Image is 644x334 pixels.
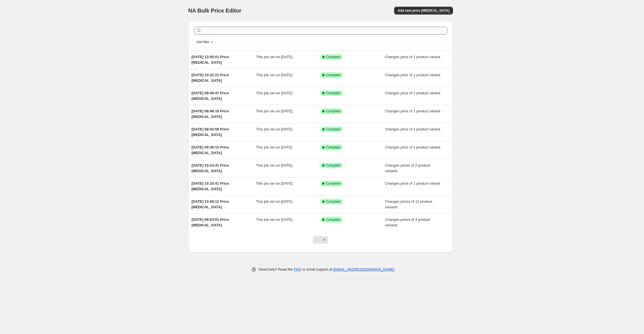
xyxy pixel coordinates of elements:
a: [EMAIL_ADDRESS][DOMAIN_NAME] [333,267,394,271]
span: Complete [326,145,340,150]
span: Changes price of 1 product variant [385,91,440,95]
span: Changes price of 1 product variant [385,55,440,59]
span: [DATE] 13:05:51 Price [MEDICAL_DATA] [192,55,229,65]
span: Complete [326,73,340,77]
span: Changes price of 1 product variant [385,145,440,149]
span: NA Bulk Price Editor [188,8,241,14]
span: Changes price of 1 product variant [385,127,440,131]
span: [DATE] 09:03:51 Price [MEDICAL_DATA] [192,217,229,227]
span: Changes prices of 4 product variants [385,217,430,227]
button: Add filter [194,39,216,45]
span: [DATE] 10:15:41 Price [MEDICAL_DATA] [192,163,229,173]
span: Changes price of 1 product variant [385,73,440,77]
span: Complete [326,55,340,59]
span: Complete [326,109,340,113]
span: This job ran on [DATE]. [256,127,293,131]
span: This job ran on [DATE]. [256,109,293,113]
span: [DATE] 10:15:41 Price [MEDICAL_DATA] [192,181,229,191]
span: This job ran on [DATE]. [256,145,293,149]
span: This job ran on [DATE]. [256,199,293,204]
nav: Pagination [313,236,328,244]
span: This job ran on [DATE]. [256,163,293,167]
span: Add new price [MEDICAL_DATA] [397,8,449,13]
span: Add filter [196,40,209,44]
span: Need help? Read the [259,267,294,271]
span: Complete [326,199,340,204]
span: Complete [326,163,340,168]
span: Changes price of 1 product variant [385,109,440,113]
span: Complete [326,217,340,222]
span: Complete [326,127,340,132]
span: Complete [326,91,340,95]
span: This job ran on [DATE]. [256,55,293,59]
span: [DATE] 09:36:15 Price [MEDICAL_DATA] [192,145,229,155]
span: [DATE] 09:48:47 Price [MEDICAL_DATA] [192,91,229,101]
span: [DATE] 10:22:21 Price [MEDICAL_DATA] [192,73,229,83]
button: Add new price [MEDICAL_DATA] [394,7,453,14]
span: This job ran on [DATE]. [256,217,293,222]
span: [DATE] 09:43:58 Price [MEDICAL_DATA] [192,127,229,137]
span: This job ran on [DATE]. [256,73,293,77]
span: [DATE] 09:46:16 Price [MEDICAL_DATA] [192,109,229,119]
span: or email support at [301,267,333,271]
a: FAQ [294,267,301,271]
span: Changes prices of 2 product variants [385,163,430,173]
span: This job ran on [DATE]. [256,91,293,95]
span: Changes price of 1 product variant [385,181,440,185]
span: Changes prices of 11 product variants [385,199,432,209]
button: Next [320,236,328,244]
span: [DATE] 13:09:12 Price [MEDICAL_DATA] [192,199,229,209]
span: Complete [326,181,340,186]
span: This job ran on [DATE]. [256,181,293,185]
